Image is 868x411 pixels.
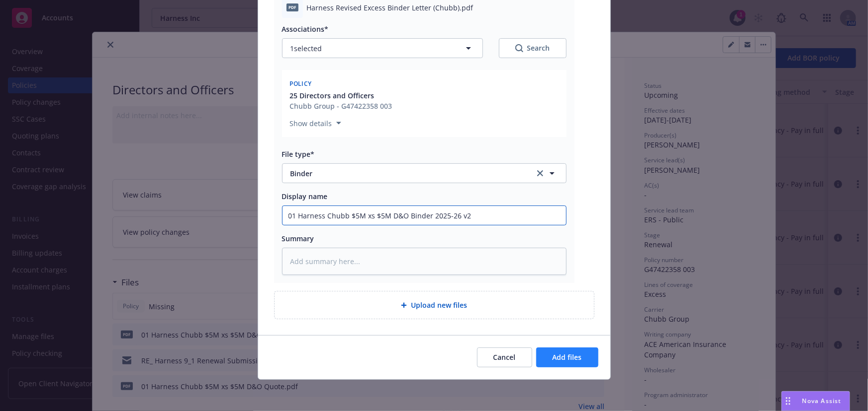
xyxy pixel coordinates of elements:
[782,392,794,411] div: Drag to move
[274,291,594,319] div: Upload new files
[781,391,850,411] button: Nova Assist
[411,300,467,310] span: Upload new files
[493,352,516,362] span: Cancel
[477,347,532,367] button: Cancel
[536,347,598,367] button: Add files
[553,352,582,362] span: Add files
[802,397,842,405] span: Nova Assist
